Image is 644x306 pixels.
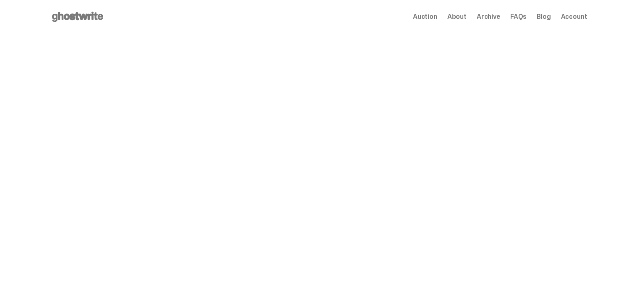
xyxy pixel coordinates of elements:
a: FAQs [510,13,527,20]
a: Archive [477,13,500,20]
a: Blog [537,13,551,20]
a: About [447,13,467,20]
a: Auction [413,13,437,20]
a: Account [561,13,587,20]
